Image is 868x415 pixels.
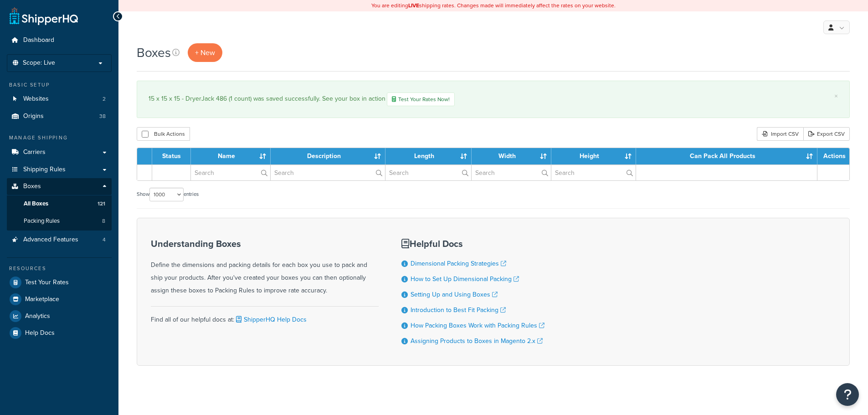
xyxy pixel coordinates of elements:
span: Origins [23,113,44,120]
span: Test Your Rates [25,279,69,287]
div: Manage Shipping [7,134,112,142]
a: Assigning Products to Boxes in Magento 2.x [411,336,543,346]
li: Packing Rules [7,213,112,230]
span: 121 [98,200,105,208]
span: Marketplace [25,296,59,303]
button: Bulk Actions [137,127,190,141]
li: Boxes [7,178,112,230]
span: 4 [103,236,106,244]
input: Search [472,165,551,180]
a: × [834,92,838,100]
div: Define the dimensions and packing details for each box you use to pack and ship your products. Af... [151,239,379,297]
th: Description [271,148,385,164]
span: Shipping Rules [23,166,66,174]
li: Origins [7,108,112,125]
span: Packing Rules [24,217,60,225]
a: Setting Up and Using Boxes [411,290,498,299]
a: Dashboard [7,32,112,49]
a: Marketplace [7,291,112,307]
span: Advanced Features [23,236,78,244]
a: Shipping Rules [7,161,112,178]
span: 8 [102,217,105,225]
div: 15 x 15 x 15 - DryerJack 486 (1 count) was saved successfully. See your box in action [149,92,838,106]
label: Show entries [137,188,199,201]
a: Websites 2 [7,91,112,108]
a: Introduction to Best Fit Packing [411,305,506,315]
a: Help Docs [7,325,112,341]
div: Import CSV [757,127,803,141]
div: Basic Setup [7,81,112,89]
a: Analytics [7,308,112,324]
a: ShipperHQ Help Docs [234,315,307,324]
span: Websites [23,95,49,103]
a: Export CSV [803,127,850,141]
a: Dimensional Packing Strategies [411,259,506,268]
button: Open Resource Center [836,383,859,406]
select: Showentries [149,188,184,201]
input: Search [385,165,471,180]
span: All Boxes [24,200,48,208]
li: All Boxes [7,195,112,212]
a: + New [188,43,222,62]
input: Search [271,165,385,180]
h1: Boxes [137,44,171,61]
span: Dashboard [23,36,54,44]
a: Test Your Rates [7,274,112,291]
b: LIVE [408,1,419,10]
span: 2 [103,95,106,103]
a: Carriers [7,144,112,161]
th: Can Pack All Products [636,148,817,164]
th: Actions [817,148,849,164]
a: Test Your Rates Now! [387,92,455,106]
input: Search [551,165,636,180]
a: Origins 38 [7,108,112,125]
span: Help Docs [25,329,55,337]
a: All Boxes 121 [7,195,112,212]
a: How to Set Up Dimensional Packing [411,274,519,284]
span: Analytics [25,313,50,320]
a: Advanced Features 4 [7,231,112,248]
span: 38 [99,113,106,120]
h3: Helpful Docs [401,239,544,249]
th: Name [191,148,271,164]
span: Carriers [23,149,46,156]
div: Resources [7,265,112,272]
a: How Packing Boxes Work with Packing Rules [411,321,544,330]
span: + New [195,47,215,58]
a: Boxes [7,178,112,195]
span: Boxes [23,183,41,190]
h3: Understanding Boxes [151,239,379,249]
li: Advanced Features [7,231,112,248]
a: Packing Rules 8 [7,213,112,230]
a: ShipperHQ Home [10,7,78,25]
li: Websites [7,91,112,108]
div: Find all of our helpful docs at: [151,306,379,326]
th: Width [472,148,551,164]
input: Search [191,165,270,180]
span: Scope: Live [23,59,55,67]
th: Status [152,148,191,164]
th: Length [385,148,472,164]
th: Height [551,148,636,164]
